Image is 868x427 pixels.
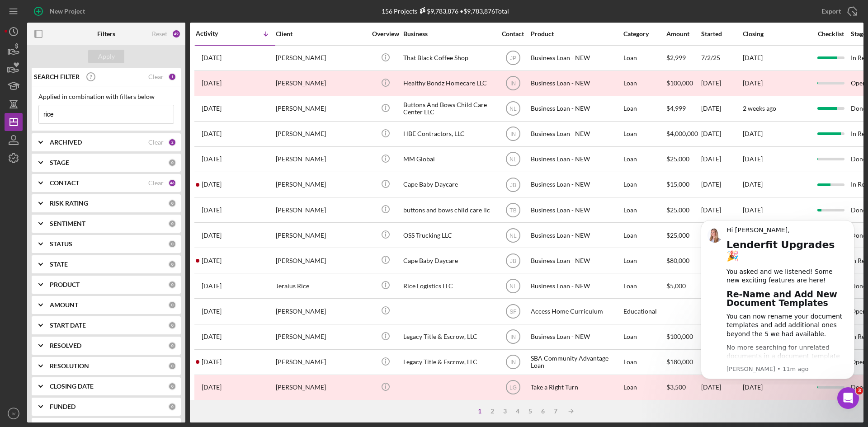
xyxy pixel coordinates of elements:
time: 2 weeks ago [743,104,776,112]
div: Contact [496,30,530,38]
div: SBA Community Advantage Loan [531,350,621,374]
div: [PERSON_NAME] [276,198,366,222]
div: MM Global [403,147,494,171]
div: 5 [524,408,537,415]
time: 2025-02-21 16:35 [202,232,222,239]
div: Business Loan - NEW [531,223,621,247]
b: Filters [97,30,115,38]
div: Business Loan - NEW [531,198,621,222]
div: Closing [743,30,811,38]
div: $4,999 [666,97,700,121]
div: Loan [623,147,665,171]
div: Business Loan - NEW [531,325,621,349]
div: Buttons And Bows Child Care Center LLC [403,97,494,121]
div: Loan [623,350,665,374]
div: Take a Right Turn [531,375,621,399]
div: [PERSON_NAME] [276,375,366,399]
div: 0 [168,403,176,411]
time: 2025-07-31 02:08 [202,130,222,137]
div: 0 [168,220,176,228]
text: NL [509,156,517,163]
span: $15,000 [666,180,689,188]
div: HBE Contractors, LLC [403,122,494,146]
div: Reset [152,30,167,38]
div: Clear [148,139,164,146]
iframe: Intercom notifications message [687,212,868,385]
div: [DATE] [701,173,742,197]
div: Business Loan - NEW [531,173,621,197]
text: LG [509,385,516,391]
div: 0 [168,281,176,289]
div: Loan [623,223,665,247]
b: RESOLUTION [50,362,89,370]
b: SENTIMENT [50,220,85,227]
div: 0 [168,362,176,370]
div: Activity [196,30,236,37]
div: [DATE] [701,147,742,171]
button: New Project [27,2,94,20]
div: [DATE] [701,71,742,95]
text: IV [11,411,16,416]
text: JP [509,55,516,61]
time: 2025-02-19 17:30 [202,257,222,264]
div: Business Loan - NEW [531,97,621,121]
div: Legacy Title & Escrow, LLC [403,350,494,374]
div: Business Loan - NEW [531,249,621,272]
div: [PERSON_NAME] [276,147,366,171]
div: 7 [549,408,562,415]
div: Loan [623,198,665,222]
p: Message from Allison, sent 11m ago [39,153,160,161]
div: Export [821,2,841,20]
time: [DATE] [743,79,763,87]
div: Business Loan - NEW [531,147,621,171]
span: $5,000 [666,282,686,290]
span: $100,000 [666,333,693,340]
div: 0 [168,199,176,207]
div: Healthy Bondz Homecare LLC [403,71,494,95]
div: 7/2/25 [701,46,742,70]
text: SF [509,309,516,315]
div: [DATE] [701,198,742,222]
time: 2025-02-18 20:26 [202,282,222,290]
time: [DATE] [743,155,763,163]
div: buttons and bows child care llc [403,198,494,222]
div: $9,783,876 [417,7,458,15]
b: STAGE [50,159,69,166]
div: Clear [148,179,164,187]
div: Access Home Curriculum [531,299,621,323]
div: New Project [50,2,85,20]
div: [PERSON_NAME] [276,122,366,146]
div: [PERSON_NAME] [276,223,366,247]
div: Educational [623,299,665,323]
text: NL [509,232,517,239]
div: Product [531,30,621,38]
time: 2025-09-19 16:10 [202,54,222,61]
span: $25,000 [666,155,689,163]
div: [PERSON_NAME] [276,71,366,95]
div: $4,000,000 [666,122,700,146]
div: Business Loan - NEW [531,274,621,298]
div: Loan [623,325,665,349]
div: Clear [148,73,164,80]
div: 4 [511,408,524,415]
div: Overview [368,30,402,38]
div: 0 [168,382,176,390]
b: RESOLVED [50,342,81,349]
div: Cape Baby Daycare [403,173,494,197]
div: Cape Baby Daycare [403,249,494,272]
div: Loan [623,274,665,298]
div: 46 [168,179,176,187]
div: Category [623,30,665,38]
div: Loan [623,46,665,70]
b: STATUS [50,240,72,248]
text: IN [510,359,516,366]
b: CLOSING DATE [50,383,94,390]
div: Started [701,30,742,38]
div: 0 [168,159,176,167]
